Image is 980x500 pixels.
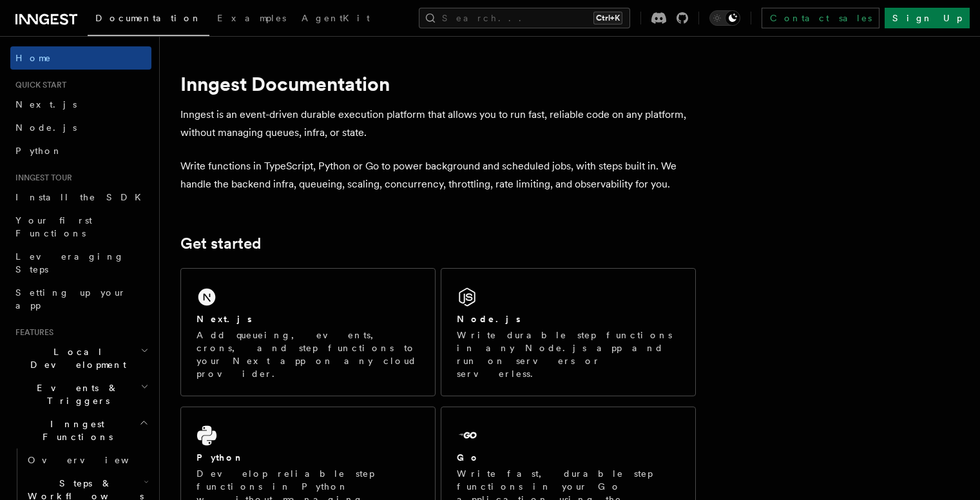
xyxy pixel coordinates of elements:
a: Examples [209,4,294,35]
span: Next.js [15,99,77,110]
p: Add queueing, events, crons, and step functions to your Next app on any cloud provider. [197,329,419,380]
a: Documentation [88,4,209,36]
a: Node.jsWrite durable step functions in any Node.js app and run on servers or serverless. [441,268,696,396]
span: Examples [217,13,286,23]
span: Home [15,52,52,64]
kbd: Ctrl+K [593,12,622,24]
span: Overview [28,455,160,465]
button: Local Development [10,340,151,376]
a: Next.js [10,93,151,116]
h2: Node.js [457,312,521,325]
span: Inngest Functions [10,418,139,443]
a: Get started [180,235,261,253]
button: Search...Ctrl+K [419,8,630,28]
a: Next.jsAdd queueing, events, crons, and step functions to your Next app on any cloud provider. [180,268,436,396]
a: Home [10,46,151,70]
span: Quick start [10,80,66,90]
a: Install the SDK [10,186,151,209]
span: Node.js [15,122,77,133]
a: Node.js [10,116,151,139]
button: Toggle dark mode [709,10,740,26]
a: Contact sales [762,8,879,28]
a: Leveraging Steps [10,245,151,281]
span: Events & Triggers [10,381,140,407]
h2: Python [197,451,244,464]
p: Inngest is an event-driven durable execution platform that allows you to run fast, reliable code ... [180,106,696,142]
span: Setting up your app [15,287,126,311]
p: Write durable step functions in any Node.js app and run on servers or serverless. [457,329,680,380]
span: Leveraging Steps [15,251,124,274]
p: Write functions in TypeScript, Python or Go to power background and scheduled jobs, with steps bu... [180,157,696,193]
button: Inngest Functions [10,412,151,448]
span: Local Development [10,345,140,371]
span: Documentation [95,13,202,23]
a: Overview [23,448,151,472]
h2: Next.js [197,312,252,325]
span: Your first Functions [15,215,92,238]
span: Inngest tour [10,173,72,183]
a: AgentKit [294,4,378,35]
span: Python [15,146,62,156]
a: Setting up your app [10,281,151,317]
h1: Inngest Documentation [180,72,696,95]
h2: Go [457,451,480,464]
a: Sign Up [885,8,970,28]
button: Events & Triggers [10,376,151,412]
span: AgentKit [302,13,370,23]
span: Install the SDK [15,192,149,202]
a: Your first Functions [10,209,151,245]
a: Python [10,139,151,162]
span: Features [10,327,53,338]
